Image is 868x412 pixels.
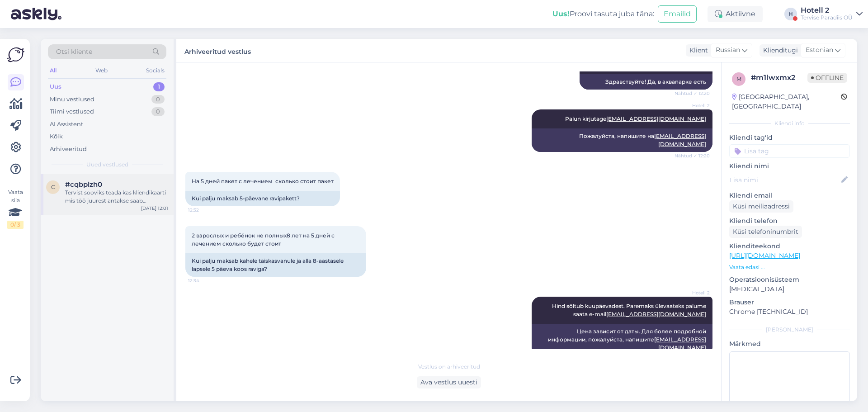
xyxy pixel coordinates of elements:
p: Märkmed [729,339,850,349]
div: Tiimi vestlused [50,107,94,116]
div: All [48,65,58,76]
span: Russian [716,45,740,55]
span: Nähtud ✓ 12:20 [675,152,710,159]
input: Lisa nimi [730,175,840,185]
div: Socials [144,65,166,76]
p: Kliendi telefon [729,216,850,226]
a: [EMAIL_ADDRESS][DOMAIN_NAME] [654,133,706,147]
div: [DATE] 12:01 [141,205,168,212]
div: Klienditugi [759,46,798,55]
div: 0 [151,107,165,116]
div: Web [94,65,109,76]
div: Tervist sooviks teada kas kliendikaarti mis töö juurest antakse saab kasutada piljardi või bowlin... [65,189,168,205]
div: Kõik [50,132,63,141]
div: Пожалуйста, напишите на [532,128,712,152]
div: Küsi meiliaadressi [729,200,793,213]
a: [EMAIL_ADDRESS][DOMAIN_NAME] [606,115,706,122]
span: #cqbplzh0 [65,180,102,189]
a: [EMAIL_ADDRESS][DOMAIN_NAME] [606,311,706,317]
div: Proovi tasuta juba täna: [552,9,654,19]
span: Vestlus on arhiveeritud [418,363,480,371]
span: 12:32 [188,207,222,213]
div: Kui palju maksab 5-päevane ravipakett? [185,191,340,206]
div: # m1lwxmx2 [751,72,807,83]
div: [GEOGRAPHIC_DATA], [GEOGRAPHIC_DATA] [732,92,841,111]
span: 12:34 [188,277,222,284]
div: Kliendi info [729,119,850,128]
p: Kliendi email [729,191,850,200]
div: Minu vestlused [50,95,94,104]
div: H [784,8,797,20]
a: Hotell 2Tervise Paradiis OÜ [801,7,863,21]
div: AI Assistent [50,120,83,129]
a: [EMAIL_ADDRESS][DOMAIN_NAME] [654,336,706,351]
span: Hotell 2 [676,289,710,296]
label: Arhiveeritud vestlus [184,44,251,57]
input: Lisa tag [729,144,850,158]
span: Hotell 2 [676,102,710,109]
p: Kliendi nimi [729,161,850,171]
div: 1 [153,82,165,91]
div: Здравствуйте! Да, в аквапарке есть [580,74,712,90]
span: Palun kirjutage [565,115,706,122]
div: Kui palju maksab kahele täiskasvanule ja alla 8-aastasele lapsele 5 päeva koos raviga? [185,253,366,277]
span: На 5 дней пакет с лечением сколько стоит пакет [192,178,334,185]
div: Aktiivne [708,6,763,22]
div: Vaata siia [7,188,24,229]
div: Tervise Paradiis OÜ [801,14,853,21]
div: 0 / 3 [7,221,24,229]
div: Klient [686,46,708,55]
span: Estonian [806,45,833,55]
p: Vaata edasi ... [729,263,850,271]
div: Arhiveeritud [50,145,87,154]
span: Nähtud ✓ 12:20 [675,90,710,97]
a: [URL][DOMAIN_NAME] [729,251,800,260]
p: Klienditeekond [729,242,850,251]
span: 2 взрослых и ребёнок не полных8 лет на 5 дней с лечением сколько будет стоит [192,232,336,247]
img: Askly Logo [7,46,24,63]
span: m [736,76,741,82]
p: [MEDICAL_DATA] [729,284,850,294]
div: Hotell 2 [801,7,853,14]
span: Otsi kliente [56,47,92,57]
b: Uus! [552,9,570,18]
p: Operatsioonisüsteem [729,275,850,284]
p: Chrome [TECHNICAL_ID] [729,307,850,317]
div: Küsi telefoninumbrit [729,226,802,238]
div: Uus [50,82,61,91]
span: Uued vestlused [86,161,128,169]
span: Hind sõltub kuupäevadest. Paremaks ülevaateks palume saata e-mail [552,303,708,317]
div: Цена зависит от даты. Для более подробной информации, пожалуйста, напишите [532,324,712,355]
p: Brauser [729,298,850,307]
div: [PERSON_NAME] [729,326,850,334]
span: c [51,184,55,190]
p: Kliendi tag'id [729,133,850,142]
div: Ava vestlus uuesti [417,376,481,388]
div: 0 [151,95,165,104]
span: Offline [807,73,847,83]
button: Emailid [658,5,697,23]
